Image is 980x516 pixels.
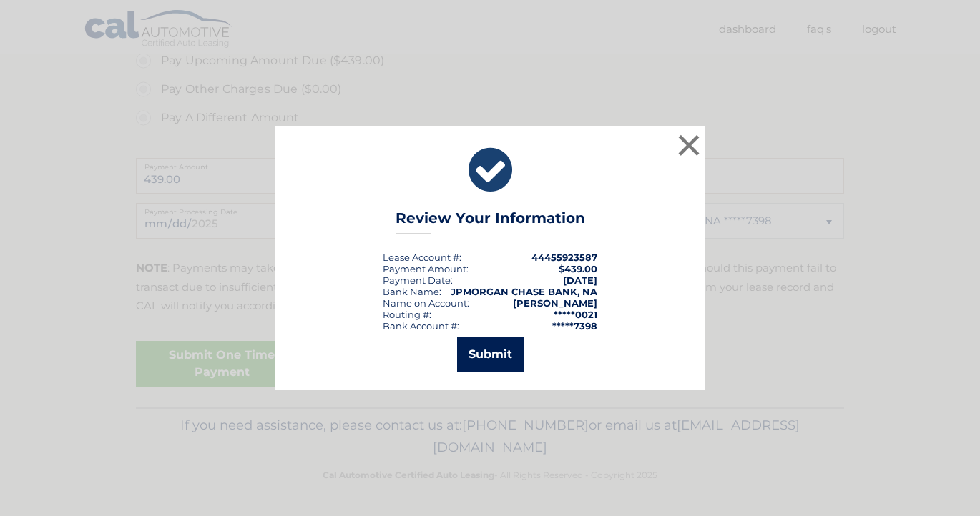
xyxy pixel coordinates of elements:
div: : [383,274,453,286]
span: $439.00 [559,263,597,274]
div: Name on Account: [383,297,469,309]
div: Bank Name: [383,286,441,297]
div: Bank Account #: [383,320,459,332]
button: Submit [457,337,524,372]
strong: JPMORGAN CHASE BANK, NA [451,286,597,297]
strong: [PERSON_NAME] [513,297,597,309]
strong: 44455923587 [531,252,597,263]
span: Payment Date [383,274,451,286]
div: Lease Account #: [383,252,461,263]
div: Payment Amount: [383,263,469,274]
h3: Review Your Information [396,209,585,234]
div: Routing #: [383,309,431,320]
button: × [675,131,703,159]
span: [DATE] [563,274,597,286]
